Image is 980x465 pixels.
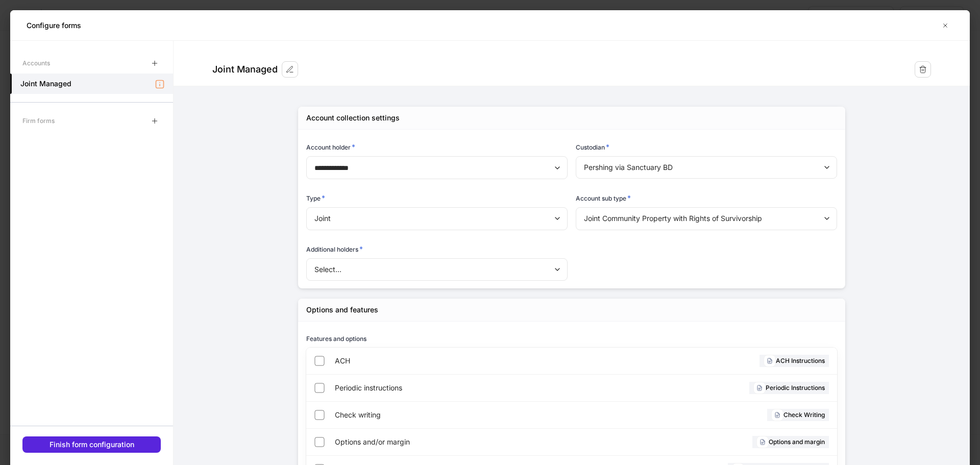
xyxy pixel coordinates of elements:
[306,193,325,203] h6: Type
[306,207,567,230] div: Joint
[766,383,825,393] h6: Periodic Instructions
[769,437,825,447] h6: Options and margin
[10,74,173,94] a: Joint Managed
[335,437,573,447] span: Options and/or margin
[306,113,400,123] div: Account collection settings
[306,142,355,152] h6: Account holder
[783,410,825,420] h6: Check Writing
[576,207,837,230] div: Joint Community Property with Rights of Survivorship
[335,356,547,366] span: ACH
[335,383,568,393] span: Periodic instructions
[22,112,55,130] div: Firm forms
[306,305,378,315] div: Options and features
[50,439,134,450] div: Finish form configuration
[776,356,825,365] h6: ACH Instructions
[20,79,71,89] h5: Joint Managed
[27,20,81,31] h5: Configure forms
[306,258,567,281] div: Select...
[306,334,366,344] h6: Features and options
[576,193,631,203] h6: Account sub type
[335,410,566,420] span: Check writing
[212,63,278,76] div: Joint Managed
[22,436,161,453] button: Finish form configuration
[306,244,363,254] h6: Additional holders
[22,54,50,72] div: Accounts
[576,142,609,152] h6: Custodian
[576,156,837,179] div: Pershing via Sanctuary BD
